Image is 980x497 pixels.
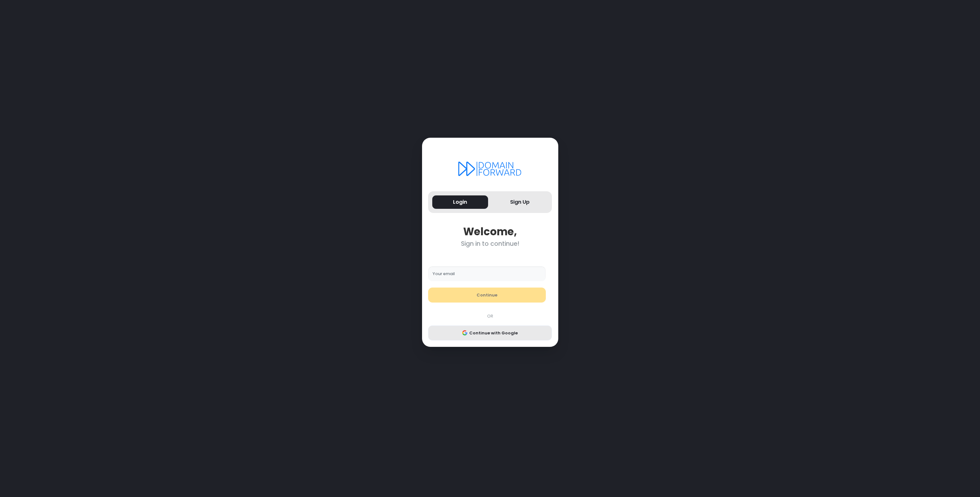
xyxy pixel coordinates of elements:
div: Sign in to continue! [428,240,552,247]
div: Welcome, [428,225,552,238]
button: Continue with Google [428,325,552,341]
button: Login [432,195,488,209]
div: OR [425,313,555,319]
button: Sign Up [492,195,548,209]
